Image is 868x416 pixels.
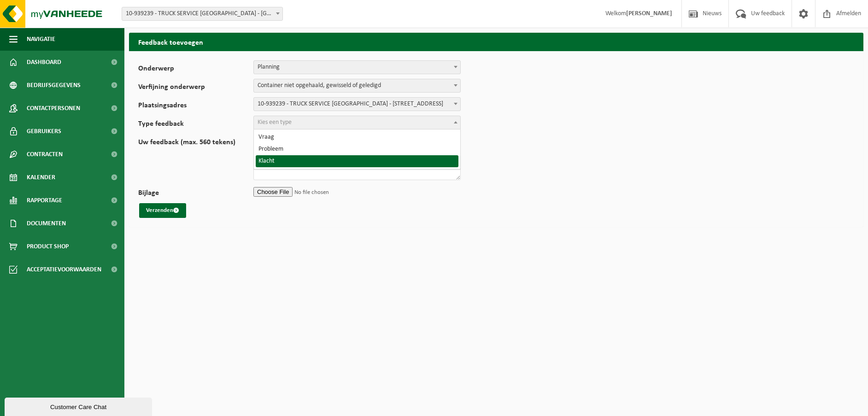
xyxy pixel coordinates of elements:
[253,60,461,74] span: Planning
[139,203,186,218] button: Verzenden
[27,235,69,258] span: Product Shop
[256,143,458,155] li: Probleem
[138,65,253,74] label: Onderwerp
[254,98,460,111] span: 10-939239 - TRUCK SERVICE LONDERZEEL - NIJVERHEIDSSTRAAT 18 - LONDERZEEL
[256,131,458,143] li: Vraag
[254,61,460,74] span: Planning
[27,97,80,120] span: Contactpersonen
[27,28,55,51] span: Navigatie
[254,79,460,92] span: Container niet opgehaald, gewisseld of geledigd
[138,139,253,180] label: Uw feedback (max. 560 tekens)
[27,189,62,212] span: Rapportage
[27,166,55,189] span: Kalender
[27,143,63,166] span: Contracten
[27,120,61,143] span: Gebruikers
[129,33,863,51] h2: Feedback toevoegen
[122,7,283,21] span: 10-939239 - TRUCK SERVICE LONDERZEEL - LONDERZEEL
[138,189,253,199] label: Bijlage
[5,396,154,416] iframe: chat widget
[258,119,292,126] span: Kies een type
[138,83,253,93] label: Verfijning onderwerp
[138,102,253,111] label: Plaatsingsadres
[138,120,253,129] label: Type feedback
[253,97,461,111] span: 10-939239 - TRUCK SERVICE LONDERZEEL - NIJVERHEIDSSTRAAT 18 - LONDERZEEL
[626,10,672,17] strong: [PERSON_NAME]
[256,155,458,167] li: Klacht
[27,74,81,97] span: Bedrijfsgegevens
[27,51,61,74] span: Dashboard
[253,79,461,93] span: Container niet opgehaald, gewisseld of geledigd
[27,258,101,281] span: Acceptatievoorwaarden
[122,7,282,20] span: 10-939239 - TRUCK SERVICE LONDERZEEL - LONDERZEEL
[27,212,66,235] span: Documenten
